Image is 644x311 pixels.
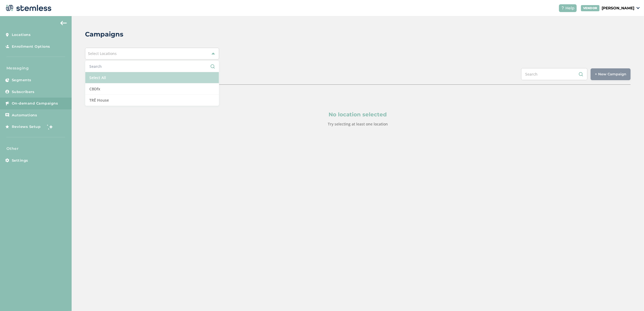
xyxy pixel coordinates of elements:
div: VENDOR [581,5,599,11]
span: Settings [12,158,28,163]
img: glitter-stars-b7820f95.gif [45,121,56,132]
span: Enrollment Options [12,44,50,49]
span: Select Locations [88,51,117,56]
img: icon-arrow-back-accent-c549486e.svg [60,21,67,25]
li: TRĒ House [85,95,219,106]
input: Search [89,64,215,69]
img: icon_down-arrow-small-66adaf34.svg [636,7,640,9]
li: CBDfx [85,83,219,95]
iframe: Chat Widget [617,285,644,311]
img: icon-help-white-03924b79.svg [561,6,564,10]
span: Automations [12,113,37,118]
span: Help [565,5,575,11]
li: Select All [85,72,219,83]
span: Segments [12,77,31,83]
p: No location selected [111,110,605,119]
p: [PERSON_NAME] [602,5,634,11]
span: Subscribers [12,89,35,95]
span: Reviews Setup [12,124,41,129]
input: Search [521,68,587,80]
img: logo-dark-0685b13c.svg [4,3,51,13]
span: On-demand Campaigns [12,101,58,106]
span: Locations [12,32,31,38]
label: Try selecting at least one location [328,121,388,127]
h2: Campaigns [85,29,123,39]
